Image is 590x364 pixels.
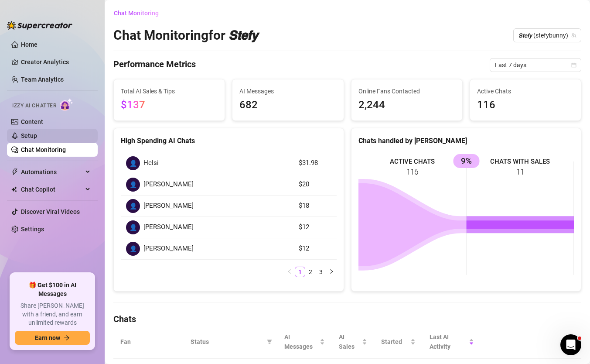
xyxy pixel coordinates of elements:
[21,132,37,139] a: Setup
[7,21,72,30] img: logo-BBDzfeDw.svg
[64,335,70,341] span: arrow-right
[430,332,467,351] span: Last AI Activity
[113,313,581,325] h4: Chats
[143,244,194,254] span: [PERSON_NAME]
[299,222,331,233] article: $12
[374,325,423,359] th: Started
[21,76,64,83] a: Team Analytics
[295,267,305,277] a: 1
[571,62,576,68] span: calendar
[121,99,145,111] span: $137
[332,325,374,359] th: AI Sales
[21,118,43,125] a: Content
[15,302,90,327] span: Share [PERSON_NAME] with a friend, and earn unlimited rewards
[239,97,336,113] span: 682
[113,325,184,359] th: Fan
[358,135,574,146] div: Chats handled by [PERSON_NAME]
[143,158,159,168] span: Helsi
[316,267,326,277] li: 3
[114,10,159,17] span: Chat Monitoring
[113,6,166,20] button: Chat Monitoring
[11,168,18,175] span: thunderbolt
[306,267,315,277] a: 2
[284,267,295,277] button: left
[113,58,196,72] h4: Performance Metrics
[113,27,258,44] h2: Chat Monitoring for 𝙎𝙩𝙚𝙛𝙮
[121,135,337,146] div: High Spending AI Chats
[299,244,331,254] article: $12
[423,325,481,359] th: Last AI Activity
[21,146,66,153] a: Chat Monitoring
[239,86,336,96] span: AI Messages
[287,269,292,274] span: left
[126,178,140,192] div: 👤
[329,269,334,274] span: right
[277,325,332,359] th: AI Messages
[15,331,90,345] button: Earn nowarrow-right
[381,337,409,347] span: Started
[518,29,576,42] span: 𝙎𝙩𝙚𝙛𝙮 (stefybunny)
[35,334,60,341] span: Earn now
[560,334,581,355] iframe: Intercom live chat
[299,179,331,190] article: $20
[121,86,218,96] span: Total AI Sales & Tips
[126,220,140,234] div: 👤
[267,339,272,344] span: filter
[358,97,455,113] span: 2,244
[126,156,140,170] div: 👤
[21,226,44,233] a: Settings
[358,86,455,96] span: Online Fans Contacted
[299,201,331,211] article: $18
[477,97,574,113] span: 116
[15,281,90,298] span: 🎁 Get $100 in AI Messages
[326,267,337,277] li: Next Page
[316,267,326,277] a: 3
[299,158,331,168] article: $31.98
[11,186,17,192] img: Chat Copilot
[126,199,140,213] div: 👤
[295,267,305,277] li: 1
[143,222,194,233] span: [PERSON_NAME]
[143,179,194,190] span: [PERSON_NAME]
[284,332,318,351] span: AI Messages
[495,58,576,72] span: Last 7 days
[265,335,274,348] span: filter
[143,201,194,211] span: [PERSON_NAME]
[21,55,91,69] a: Creator Analytics
[305,267,316,277] li: 2
[326,267,337,277] button: right
[571,33,576,38] span: team
[12,102,56,110] span: Izzy AI Chatter
[477,86,574,96] span: Active Chats
[284,267,295,277] li: Previous Page
[21,182,83,196] span: Chat Copilot
[21,41,38,48] a: Home
[339,332,360,351] span: AI Sales
[60,98,73,111] img: AI Chatter
[191,337,263,347] span: Status
[21,208,80,215] a: Discover Viral Videos
[21,165,83,179] span: Automations
[126,242,140,256] div: 👤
